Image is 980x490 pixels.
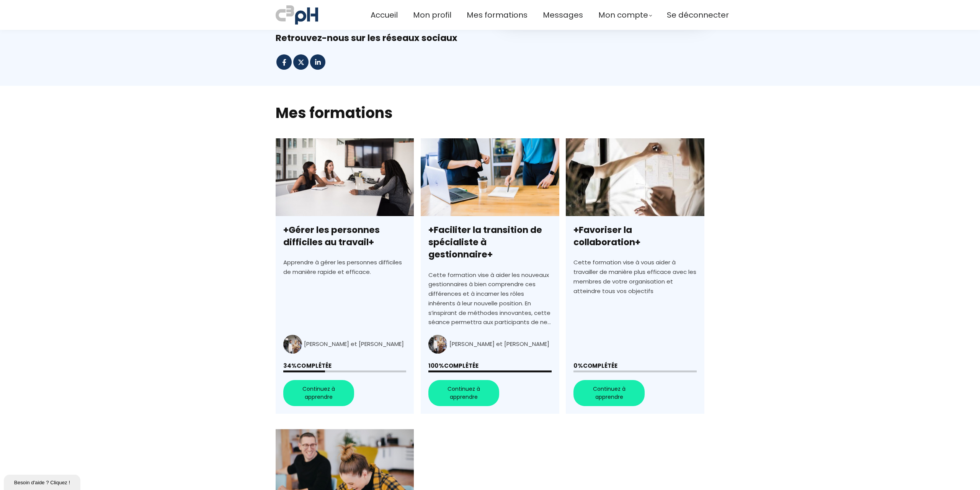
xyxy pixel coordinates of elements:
[276,4,318,26] img: a70bc7685e0efc0bd0b04b3506828469.jpeg
[598,9,648,21] span: Mon compte
[4,473,82,490] iframe: chat widget
[467,9,528,21] a: Mes formations
[543,9,583,21] a: Messages
[371,9,398,21] a: Accueil
[276,32,704,44] div: Retrouvez-nous sur les réseaux sociaux
[413,9,451,21] a: Mon profil
[276,103,704,123] h2: Mes formations
[667,9,729,21] a: Se déconnecter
